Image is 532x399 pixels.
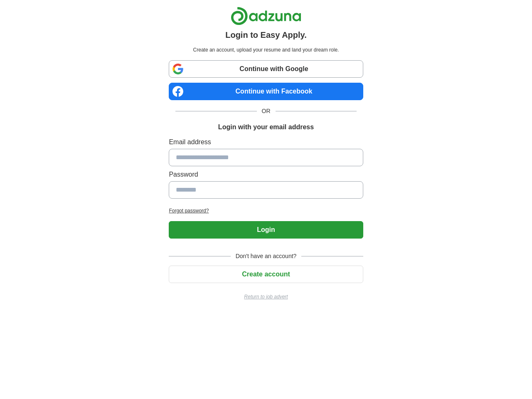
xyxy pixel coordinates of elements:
button: Create account [169,266,363,283]
img: Adzuna logo [231,7,301,25]
a: Return to job advert [169,293,363,300]
a: Create account [169,271,363,278]
span: OR [257,107,276,116]
a: Continue with Facebook [169,83,363,100]
label: Password [169,170,363,180]
h1: Login with your email address [218,122,314,132]
button: Login [169,221,363,239]
a: Forgot password? [169,207,363,214]
h1: Login to Easy Apply. [225,29,307,41]
span: Don't have an account? [231,252,302,261]
p: Create an account, upload your resume and land your dream role. [170,46,361,54]
a: Continue with Google [169,60,363,78]
label: Email address [169,137,363,147]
